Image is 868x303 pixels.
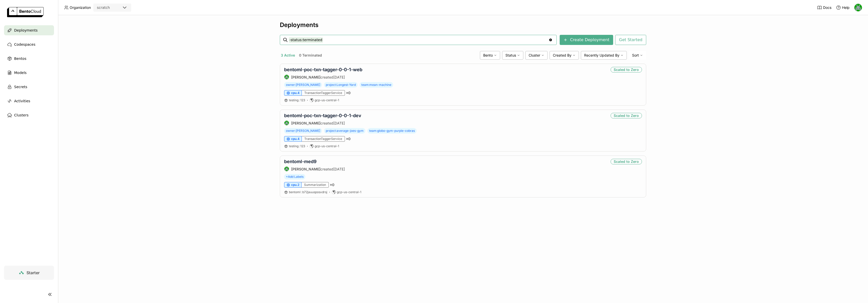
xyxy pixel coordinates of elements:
span: Created By [553,53,572,58]
span: project:average-joes-gym [324,128,365,134]
a: testing:123 [289,144,305,148]
div: Created By [550,51,579,60]
span: : [299,98,300,102]
a: Deployments [4,25,54,35]
span: Codespaces [14,41,35,47]
div: Status [502,51,523,60]
img: Sean Hickey [284,121,289,125]
span: Bentos [14,56,26,62]
a: Starter [4,266,54,280]
span: Deployments [14,27,38,33]
span: Status [505,53,516,58]
span: Organization [70,5,91,10]
a: Bentos [4,54,54,64]
span: Secrets [14,84,27,90]
div: TransactionTaggerService [302,136,345,142]
span: × 0 [346,91,350,95]
span: Cluster [529,53,540,58]
span: gcp-us-central-1 [315,98,339,102]
span: [DATE] [333,121,345,125]
span: Help [842,5,850,10]
div: created [284,166,345,171]
span: team:mean-machine [360,82,393,88]
button: 3 Active [280,52,296,59]
span: team:globo-gym-purple-cobras [367,128,417,134]
span: Activities [14,98,30,104]
span: [DATE] [333,75,345,79]
div: Bento [480,51,500,60]
svg: Clear value [549,38,553,42]
a: bentoml:b72jauusposxdrsj [289,190,327,194]
button: Get Started [615,35,646,45]
span: testing 123 [289,144,305,148]
img: Sean Hickey [284,167,289,171]
input: Search [289,36,549,44]
a: Secrets [4,82,54,92]
img: logo [7,7,44,17]
span: bentoml b72jauusposxdrsj [289,190,327,194]
span: gcp-us-central-1 [315,144,339,148]
span: Sort [632,53,639,58]
span: testing 123 [289,98,305,102]
span: Clusters [14,112,29,118]
span: Starter [26,270,40,275]
img: Sean Hickey [854,4,862,11]
div: TransactionTaggerService [302,90,345,96]
div: Scaled to Zero [611,159,642,164]
span: Docs [823,5,831,10]
span: project:Longest-Yard [324,82,358,88]
div: Help [836,5,850,10]
strong: [PERSON_NAME] [291,121,320,125]
span: Bento [483,53,493,58]
img: Sean Hickey [284,75,289,79]
a: Clusters [4,110,54,120]
a: Codespaces [4,39,54,49]
div: Deployments [280,21,646,29]
span: cpu.4 [291,91,300,95]
button: 0 Terminated [298,52,323,59]
span: owner:[PERSON_NAME] [284,128,322,134]
span: cpu.2 [291,183,299,187]
div: created [284,120,361,125]
div: created [284,74,362,80]
div: Cluster [525,51,548,60]
a: Docs [817,5,831,10]
span: +Add Labels [284,174,305,180]
span: × 0 [346,137,350,141]
strong: [PERSON_NAME] [291,167,320,171]
div: Scaled to Zero [611,67,642,72]
a: bentoml-poc-txn-tagger-0-0-1-web [284,67,362,72]
strong: [PERSON_NAME] [291,75,320,79]
span: cpu.4 [291,137,300,141]
span: Models [14,70,26,76]
button: Create Deployment [560,35,613,45]
a: testing:123 [289,98,305,102]
a: bentoml-poc-txn-tagger-0-0-1-dev [284,113,361,118]
div: Sort [629,51,646,60]
div: Summarization [302,182,329,188]
a: Models [4,68,54,78]
a: bentoml-med9 [284,159,317,164]
span: gcp-us-central-1 [337,190,361,194]
span: Recently Updated By [584,53,619,58]
span: × 0 [330,183,334,187]
div: scratch [97,5,110,10]
span: [DATE] [333,167,345,171]
a: Activities [4,96,54,106]
span: owner:[PERSON_NAME] [284,82,322,88]
span: : [301,190,302,194]
div: Recently Updated By [581,51,627,60]
div: Scaled to Zero [611,113,642,118]
span: : [299,144,300,148]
